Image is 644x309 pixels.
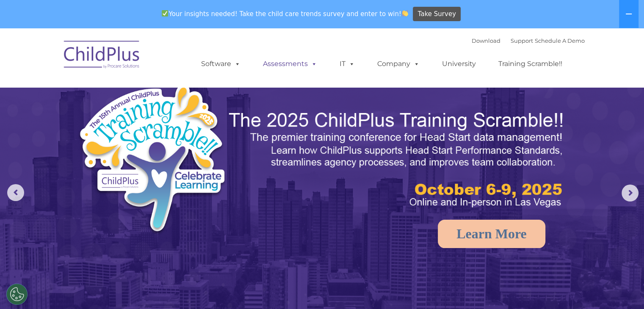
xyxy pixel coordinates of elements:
[254,55,326,72] a: Assessments
[535,37,585,44] a: Schedule A Demo
[331,55,363,72] a: IT
[158,6,412,22] span: Your insights needed! Take the child care trends survey and enter to win!
[511,37,533,44] a: Support
[472,37,500,44] a: Download
[369,55,428,72] a: Company
[418,7,456,22] span: Take Survey
[413,7,461,22] a: Take Survey
[118,91,154,97] span: Phone number
[162,10,168,17] img: ✅
[402,10,408,17] img: 👏
[6,284,28,305] button: Cookies Settings
[472,37,585,44] font: |
[490,55,571,72] a: Training Scramble!!
[118,56,144,62] span: Last name
[193,55,249,72] a: Software
[434,55,484,72] a: University
[438,220,545,248] a: Learn More
[60,35,144,77] img: ChildPlus by Procare Solutions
